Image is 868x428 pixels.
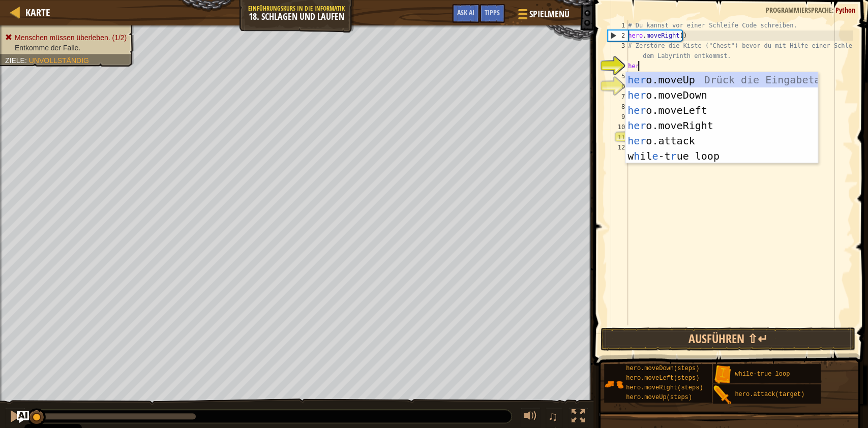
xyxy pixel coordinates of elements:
[25,56,29,65] span: :
[529,8,570,21] span: Spielmenü
[626,365,699,372] span: hero.moveDown(steps)
[608,41,628,61] div: 3
[626,375,699,382] span: hero.moveLeft(steps)
[20,6,50,19] a: Karte
[608,112,628,122] div: 9
[835,5,855,15] span: Python
[5,43,127,53] li: Entkomme der Falle.
[735,371,790,378] span: while-true loop
[548,409,558,424] span: ♫
[832,5,835,15] span: :
[608,102,628,112] div: 8
[608,91,628,102] div: 7
[452,4,480,23] button: Ask AI
[601,327,855,351] button: Ausführen ⇧↵
[626,384,703,391] span: hero.moveRight(steps)
[735,391,804,398] span: hero.attack(target)
[546,407,563,428] button: ♫
[5,33,127,43] li: Menschen müssen überleben.
[17,411,29,423] button: Ask AI
[457,8,474,17] span: Ask AI
[604,375,623,394] img: portrait.png
[713,365,732,384] img: portrait.png
[608,142,628,152] div: 12
[713,385,732,405] img: portrait.png
[568,407,588,428] button: Fullscreen umschalten
[608,61,628,71] div: 4
[15,34,127,42] span: Menschen müssen überleben. (1/2)
[766,5,832,15] span: Programmiersprache
[626,394,692,401] span: hero.moveUp(steps)
[608,132,628,142] div: 11
[510,4,576,28] button: Spielmenü
[5,407,25,428] button: Ctrl + P: Pause
[25,6,50,19] span: Karte
[5,56,25,65] span: Ziele
[485,8,500,17] span: Tipps
[520,407,541,428] button: Lautstärke anpassen
[608,81,628,91] div: 6
[15,44,80,52] span: Entkomme der Falle.
[608,122,628,132] div: 10
[29,56,89,65] span: Unvollständig
[608,30,628,41] div: 2
[608,20,628,30] div: 1
[608,71,628,81] div: 5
